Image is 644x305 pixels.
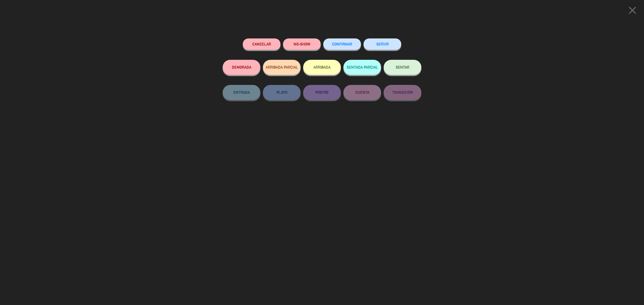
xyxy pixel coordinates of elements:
[384,85,421,100] button: TRANSICIÓN
[223,85,260,100] button: ENTRADA
[263,60,301,75] button: ARRIBADA PARCIAL
[396,65,409,69] span: SENTAR
[243,38,280,50] button: Cancelar
[263,85,301,100] button: PLATO
[303,85,341,100] button: POSTRE
[303,60,341,75] button: ARRIBADA
[626,4,639,17] i: close
[343,60,381,75] button: SENTADA PARCIAL
[266,65,298,69] span: ARRIBADA PARCIAL
[332,42,352,46] span: CONFIRMAR
[283,38,321,50] button: NO-SHOW
[364,38,401,50] button: SERVIR
[384,60,421,75] button: SENTAR
[625,4,640,19] button: close
[223,60,260,75] button: DEMORADA
[323,38,361,50] button: CONFIRMAR
[343,85,381,100] button: CUENTA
